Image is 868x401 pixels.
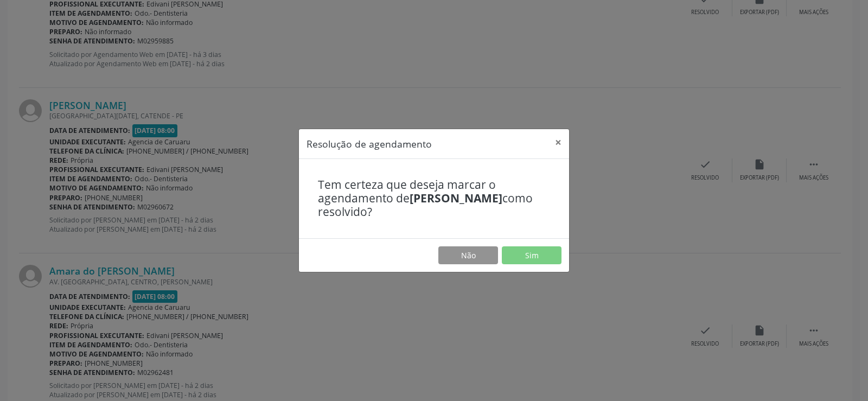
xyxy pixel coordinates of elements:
[438,246,498,265] button: Não
[547,129,569,156] button: Close
[502,246,561,265] button: Sim
[318,178,550,219] h4: Tem certeza que deseja marcar o agendamento de como resolvido?
[410,190,502,206] b: [PERSON_NAME]
[307,137,432,151] h5: Resolução de agendamento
